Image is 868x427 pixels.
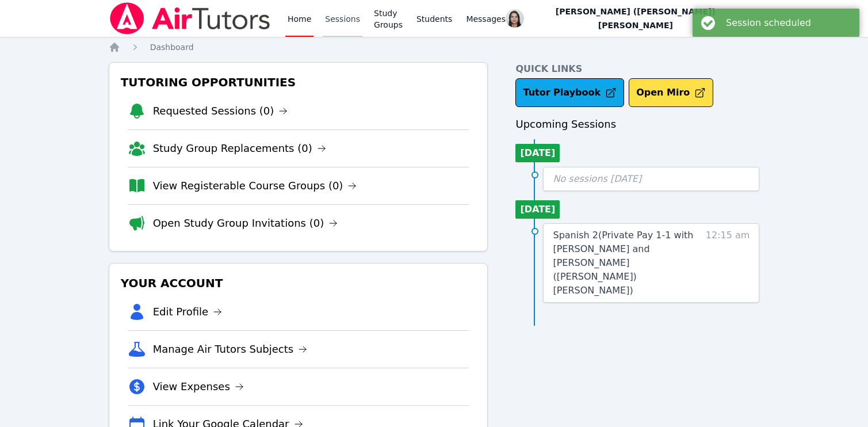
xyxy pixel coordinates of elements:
a: Open Study Group Invitations (0) [153,215,338,231]
li: [DATE] [515,144,560,162]
h3: Upcoming Sessions [515,116,759,132]
button: Open Miro [629,78,713,107]
div: Session scheduled [726,17,851,28]
span: 12:15 am [706,228,750,298]
span: No sessions [DATE] [553,173,641,184]
h3: Your Account [118,273,479,293]
a: Requested Sessions (0) [153,103,288,119]
a: Edit Profile [153,304,223,320]
a: Spanish 2(Private Pay 1-1 with [PERSON_NAME] and [PERSON_NAME] ([PERSON_NAME]) [PERSON_NAME]) [553,228,700,298]
img: Air Tutors [109,2,272,35]
span: Spanish 2 ( Private Pay 1-1 with [PERSON_NAME] and [PERSON_NAME] ([PERSON_NAME]) [PERSON_NAME] ) [553,230,693,296]
span: Messages [466,13,506,25]
h3: Tutoring Opportunities [118,72,479,93]
a: Study Group Replacements (0) [153,140,326,157]
li: [DATE] [515,200,560,219]
a: Manage Air Tutors Subjects [153,341,308,357]
a: Tutor Playbook [515,78,624,107]
span: Dashboard [150,43,194,52]
h4: Quick Links [515,62,759,76]
a: View Expenses [153,379,244,395]
a: View Registerable Course Groups (0) [153,178,357,194]
a: Dashboard [150,41,194,53]
nav: Breadcrumb [109,41,760,53]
